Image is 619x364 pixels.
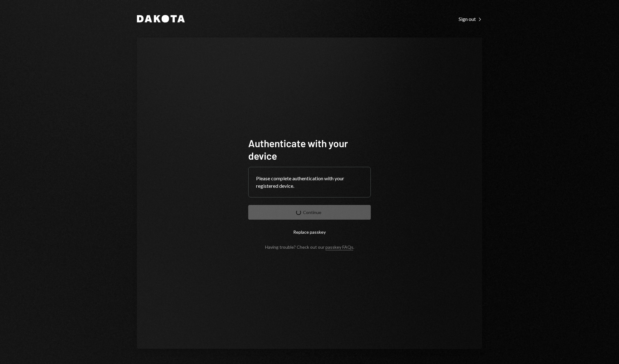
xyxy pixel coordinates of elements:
[248,137,371,162] h1: Authenticate with your device
[248,225,371,239] button: Replace passkey
[256,175,363,190] div: Please complete authentication with your registered device.
[265,244,354,250] div: Having trouble? Check out our .
[459,15,482,22] a: Sign out
[325,244,353,250] a: passkey FAQs
[459,16,482,22] div: Sign out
